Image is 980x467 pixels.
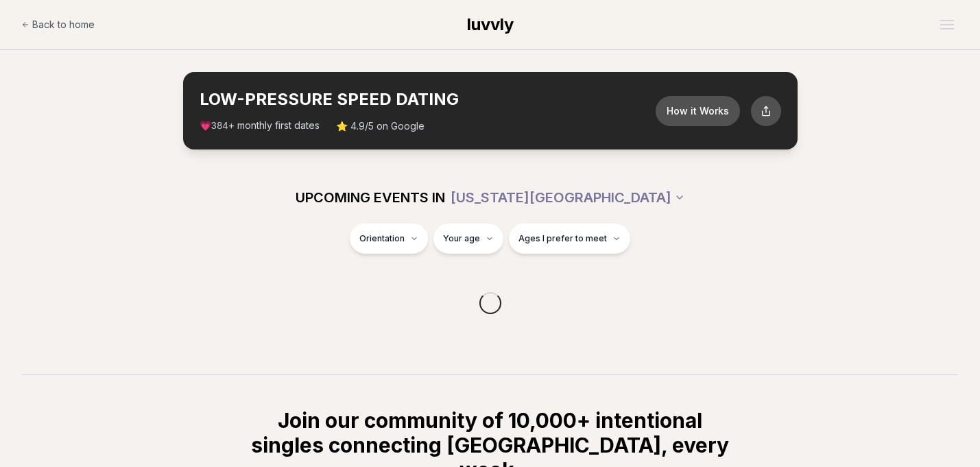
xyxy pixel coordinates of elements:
span: Your age [443,233,480,244]
button: Your age [433,224,503,254]
button: [US_STATE][GEOGRAPHIC_DATA] [451,182,685,213]
a: luvvly [467,14,514,36]
button: Orientation [350,224,428,254]
a: Back to home [21,11,95,38]
span: Orientation [359,233,405,244]
span: 💗 + monthly first dates [200,119,320,133]
button: Ages I prefer to meet [509,224,630,254]
span: ⭐ 4.9/5 on Google [336,119,425,133]
button: Open menu [935,14,959,35]
button: How it Works [656,96,740,126]
span: luvvly [467,14,514,34]
span: Ages I prefer to meet [518,233,607,244]
h2: LOW-PRESSURE SPEED DATING [200,88,656,110]
span: UPCOMING EVENTS IN [296,188,445,207]
span: 384 [211,121,228,132]
span: Back to home [32,18,95,32]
